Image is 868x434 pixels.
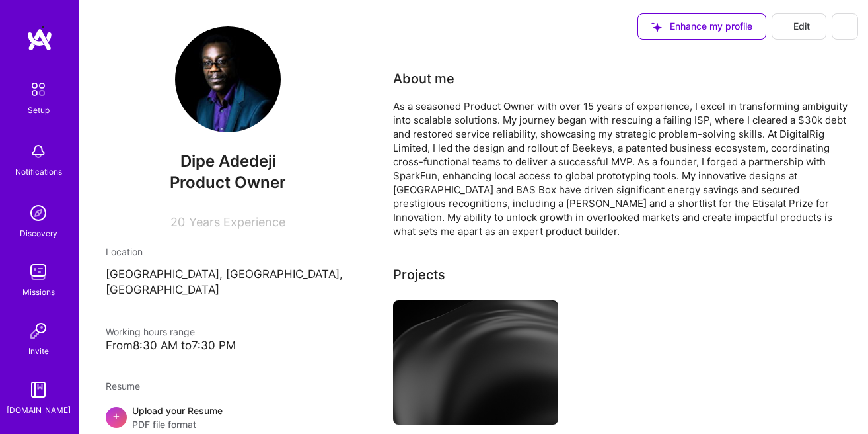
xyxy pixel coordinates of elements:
img: Invite [25,318,52,344]
span: Product Owner [170,173,286,192]
img: guide book [25,376,52,403]
div: +Upload your ResumePDF file format [106,404,350,431]
div: Setup [28,103,50,117]
span: Working hours range [106,326,195,337]
img: bell [25,138,52,165]
div: About me [393,69,454,89]
div: [DOMAIN_NAME] [7,403,71,417]
img: discovery [25,200,52,226]
span: + [112,409,120,423]
span: Dipe Adedeji [106,152,350,171]
button: Enhance my profile [637,13,766,40]
div: As a seasoned Product Owner with over 15 years of experience, I excel in transforming ambiguity i... [393,99,852,238]
img: setup [24,75,52,103]
p: [GEOGRAPHIC_DATA], [GEOGRAPHIC_DATA], [GEOGRAPHIC_DATA] [106,267,350,298]
div: Invite [28,344,49,358]
div: Discovery [20,226,57,240]
div: Notifications [15,165,62,179]
img: User Avatar [175,26,281,132]
button: Edit [772,13,826,40]
img: cover [393,300,558,425]
i: icon SuggestedTeams [651,22,662,32]
div: Location [106,245,350,259]
div: Upload your Resume [132,404,223,431]
span: Years Experience [189,215,285,229]
span: Resume [106,380,140,392]
span: 20 [170,215,185,229]
div: Missions [22,285,55,299]
div: Projects [393,265,445,284]
img: logo [26,28,53,52]
span: Enhance my profile [651,20,752,33]
div: From 8:30 AM to 7:30 PM [106,339,350,353]
img: teamwork [25,259,52,285]
span: Edit [788,20,810,33]
span: PDF file format [132,417,223,431]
